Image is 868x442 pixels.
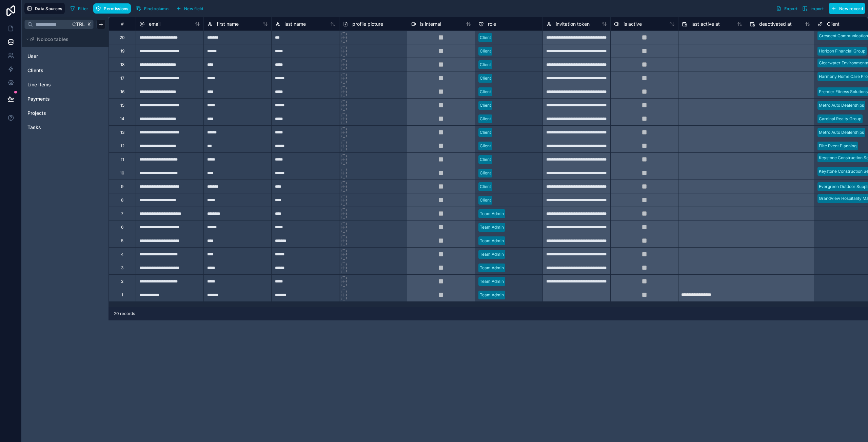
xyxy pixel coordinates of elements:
[480,156,491,163] div: Client
[72,20,85,28] span: Ctrl
[480,170,491,176] div: Client
[121,184,123,189] div: 9
[120,62,124,67] div: 18
[67,3,91,14] button: Filter
[121,211,123,216] div: 7
[819,116,861,122] div: Cardinal Realty Group
[24,122,106,133] div: Tasks
[120,143,124,149] div: 12
[480,238,504,244] div: Team Admin
[784,6,797,11] span: Export
[284,21,306,27] span: last name
[27,124,82,131] a: Tasks
[480,102,491,108] div: Client
[829,3,865,14] button: New record
[121,238,123,244] div: 5
[800,3,826,14] button: Import
[27,53,38,60] span: User
[86,22,91,27] span: K
[114,311,135,316] span: 20 records
[480,278,504,285] div: Team Admin
[24,35,102,44] button: Noloco tables
[774,3,800,14] button: Export
[217,21,239,27] span: first name
[24,51,106,62] div: User
[120,130,124,135] div: 13
[27,96,50,102] span: Payments
[810,6,824,11] span: Import
[27,110,46,117] span: Projects
[27,53,82,60] a: User
[827,21,840,27] span: Client
[826,3,865,14] a: New record
[480,292,504,298] div: Team Admin
[121,279,123,284] div: 2
[120,170,124,176] div: 10
[27,124,41,131] span: Tasks
[27,81,82,88] a: Line Items
[420,21,441,27] span: is internal
[121,157,124,162] div: 11
[27,67,43,74] span: Clients
[78,6,88,11] span: Filter
[120,35,125,40] div: 20
[819,102,864,108] div: Metro Auto Dealerships
[134,3,171,14] button: Find column
[149,21,160,27] span: email
[27,110,82,117] a: Projects
[24,65,106,76] div: Clients
[121,265,123,271] div: 3
[480,48,491,54] div: Client
[24,79,106,90] div: Line Items
[480,197,491,203] div: Client
[174,3,206,14] button: New field
[93,3,131,14] button: Permissions
[839,6,863,11] span: New record
[120,116,124,122] div: 14
[819,48,865,54] div: Horizon Financial Group
[819,143,856,149] div: Elite Event Planning
[35,6,62,11] span: Data Sources
[480,211,504,217] div: Team Admin
[480,265,504,271] div: Team Admin
[480,116,491,122] div: Client
[480,35,491,41] div: Client
[480,89,491,95] div: Client
[624,21,642,27] span: is active
[556,21,590,27] span: invitation token
[24,3,65,14] button: Data Sources
[184,6,203,11] span: New field
[104,6,128,11] span: Permissions
[480,75,491,81] div: Client
[480,62,491,68] div: Client
[27,67,82,74] a: Clients
[121,197,123,203] div: 8
[120,103,124,108] div: 15
[488,21,496,27] span: role
[27,81,51,88] span: Line Items
[819,129,864,135] div: Metro Auto Dealerships
[121,292,123,298] div: 1
[24,93,106,104] div: Payments
[480,184,491,190] div: Client
[480,143,491,149] div: Client
[480,129,491,135] div: Client
[120,48,124,54] div: 19
[352,21,383,27] span: profile picture
[759,21,792,27] span: deactivated at
[120,76,124,81] div: 17
[37,36,68,43] span: Noloco tables
[144,6,169,11] span: Find column
[480,224,504,230] div: Team Admin
[27,96,82,102] a: Payments
[93,3,133,14] a: Permissions
[24,108,106,119] div: Projects
[121,252,124,257] div: 4
[120,89,124,94] div: 16
[819,89,868,95] div: Premier Fitness Solutions
[121,225,123,230] div: 6
[114,21,131,26] div: #
[480,251,504,257] div: Team Admin
[691,21,720,27] span: last active at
